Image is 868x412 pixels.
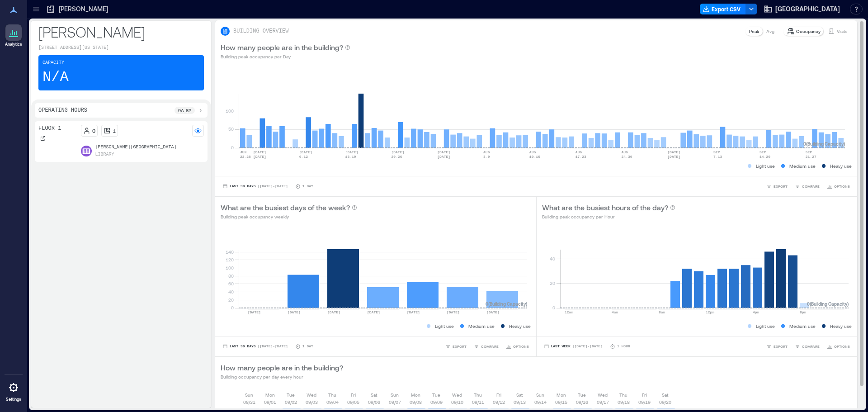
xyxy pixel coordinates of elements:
text: 3-9 [483,155,490,159]
button: EXPORT [764,342,789,351]
p: [STREET_ADDRESS][US_STATE] [38,44,204,52]
p: Building peak occupancy weekly [221,213,357,220]
p: 09/18 [618,398,630,406]
button: COMPARE [472,342,500,351]
p: Operating Hours [38,107,87,114]
text: 6-12 [299,155,308,159]
text: 13-19 [345,155,356,159]
p: 9a - 8p [178,107,191,114]
text: AUG [576,150,582,154]
text: SEP [713,150,720,154]
text: [DATE] [667,155,680,159]
p: Fri [496,391,501,398]
p: 09/12 [493,398,505,406]
text: 24-30 [621,155,632,159]
text: [DATE] [437,150,450,154]
p: Light use [756,322,775,330]
p: Light use [756,162,775,170]
text: [DATE] [253,150,266,154]
tspan: 40 [549,256,555,261]
text: [DATE] [407,310,420,314]
text: [DATE] [345,150,359,154]
p: Mon [557,391,566,398]
p: Thu [619,391,627,398]
p: Sat [662,391,668,398]
p: Medium use [789,162,816,170]
text: 10-16 [529,155,540,159]
text: [DATE] [391,150,404,154]
p: 09/14 [534,398,547,406]
p: 09/04 [326,398,339,406]
tspan: 0 [231,305,234,310]
button: COMPARE [793,182,821,191]
p: 09/16 [576,398,588,406]
p: Sun [245,391,253,398]
text: 7-13 [713,155,722,159]
p: Wed [452,391,462,398]
text: [DATE] [253,155,266,159]
text: AUG [483,150,490,154]
p: Fri [351,391,356,398]
text: [DATE] [486,310,500,314]
button: Export CSV [700,4,746,14]
text: 12am [565,310,573,314]
text: SEP [806,150,812,154]
p: 1 Day [302,184,313,189]
p: 0 [92,127,95,134]
p: What are the busiest days of the week? [221,202,350,213]
p: Library [95,151,114,158]
p: 09/08 [410,398,422,406]
text: 22-28 [240,155,251,159]
a: Analytics [2,22,25,50]
tspan: 80 [228,273,234,279]
p: 09/15 [555,398,567,406]
tspan: 20 [549,280,555,286]
p: Fri [642,391,647,398]
p: 09/07 [389,398,401,406]
span: OPTIONS [834,344,850,349]
tspan: 20 [228,297,234,303]
p: Light use [435,322,454,330]
text: AUG [621,150,628,154]
tspan: 100 [226,108,234,114]
p: 09/20 [659,398,671,406]
tspan: 100 [226,265,234,270]
button: OPTIONS [825,182,852,191]
p: Heavy use [509,322,531,330]
p: How many people are in the building? [221,42,343,53]
p: Sat [371,391,377,398]
p: 09/02 [285,398,297,406]
p: N/A [42,68,69,86]
p: 09/19 [638,398,651,406]
text: 4pm [753,310,759,314]
text: [DATE] [288,310,301,314]
p: BUILDING OVERVIEW [233,28,288,35]
tspan: 60 [228,281,234,286]
p: Peak [749,28,759,35]
p: Heavy use [830,162,852,170]
p: 09/01 [264,398,276,406]
p: 09/03 [306,398,318,406]
tspan: 140 [226,249,234,254]
p: Heavy use [830,322,852,330]
text: [DATE] [248,310,261,314]
button: EXPORT [764,182,789,191]
p: 09/11 [472,398,484,406]
p: Capacity [42,59,64,66]
tspan: 50 [228,126,234,132]
p: Analytics [5,42,22,47]
p: Thu [328,391,336,398]
p: Occupancy [796,28,821,35]
button: [GEOGRAPHIC_DATA] [761,2,843,16]
span: EXPORT [453,344,467,349]
p: 09/10 [451,398,463,406]
button: Last 90 Days |[DATE]-[DATE] [221,182,290,191]
p: Floor 1 [38,125,61,132]
p: Building peak occupancy per Hour [542,213,675,220]
p: Settings [6,397,21,402]
button: COMPARE [793,342,821,351]
text: [DATE] [667,150,680,154]
p: [PERSON_NAME][GEOGRAPHIC_DATA] [95,144,177,151]
p: Building peak occupancy per Day [221,53,350,60]
text: 8pm [800,310,807,314]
